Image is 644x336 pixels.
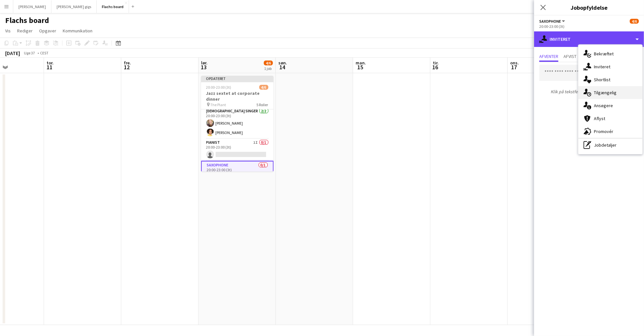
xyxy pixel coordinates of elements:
a: Rediger [15,27,35,35]
span: Rediger [17,28,33,34]
div: Jobdetaljer [578,139,642,151]
a: Kommunikation [60,27,95,35]
span: 14 [277,63,287,71]
div: CEST [40,50,48,55]
span: tir. [433,60,439,66]
span: 4/6 [264,61,273,65]
span: tor. [47,60,54,66]
span: 11 [46,63,54,71]
div: Promovér [578,125,642,138]
span: Vis [5,28,11,34]
div: [DATE] [5,50,20,56]
span: The Plant [210,102,226,107]
span: 12 [123,63,131,71]
div: Aflyst [578,112,642,125]
h3: Jazz sextet at corporate dinner [201,90,274,102]
span: Afventer [539,54,558,59]
span: 5 Roller [257,102,268,107]
div: 1 job [264,66,273,71]
span: man. [356,60,366,66]
app-card-role: [DEMOGRAPHIC_DATA] Singer2/220:00-23:00 (3t)[PERSON_NAME][PERSON_NAME] [201,107,274,139]
span: søn. [278,60,287,66]
div: Inviteret [578,60,642,73]
span: 4/6 [259,85,268,90]
button: [PERSON_NAME] [13,0,51,13]
span: 4/6 [630,19,639,24]
a: Vis [3,27,13,35]
app-card-role: Saxophone0/120:00-23:00 (3t) [201,161,274,184]
span: 17 [509,63,519,71]
h1: Flachs board [5,16,49,25]
span: Kommunikation [63,28,92,34]
span: ons. [510,60,519,66]
span: Uge 37 [21,50,38,55]
div: Tilgængelig [578,86,642,99]
button: Flachs board [97,0,129,13]
div: Bekræftet [578,47,642,60]
span: Opgaver [39,28,56,34]
span: Afvist [563,54,576,59]
div: 20:00-23:00 (3t) [539,24,639,29]
span: fre. [124,60,131,66]
a: Opgaver [37,27,59,35]
span: 16 [432,63,439,71]
app-card-role: Pianist1I0/120:00-23:00 (3t) [201,139,274,161]
button: [PERSON_NAME] gigs [51,0,97,13]
span: Saxophone [539,19,561,24]
span: 20:00-23:00 (3t) [206,85,231,90]
span: 15 [355,63,366,71]
button: Saxophone [539,19,566,24]
div: Shortlist [578,73,642,86]
div: Ansøgere [578,99,642,112]
span: 13 [200,63,208,71]
div: Opdateret [201,76,274,81]
div: Inviteret [534,31,644,47]
h3: Jobopfyldelse [534,3,644,12]
span: lør. [201,60,208,66]
app-job-card: Opdateret20:00-23:00 (3t)4/6Jazz sextet at corporate dinner The Plant5 Roller[PERSON_NAME]Drummer... [201,76,274,172]
p: Klik på tekstfeltet for at invitere et team [534,86,644,97]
